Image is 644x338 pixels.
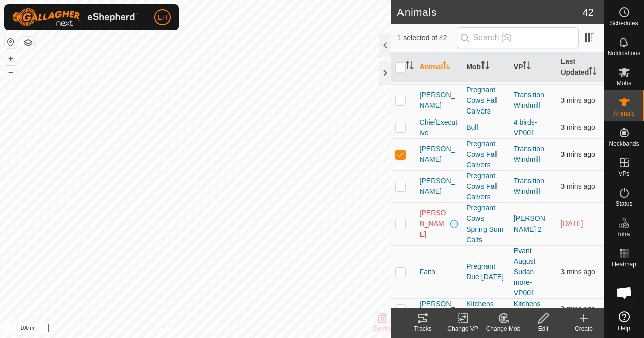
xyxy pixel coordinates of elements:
[466,299,506,320] div: Kitchens Bitches
[589,68,597,76] p-sorticon: Activate to sort
[466,139,506,170] div: Pregnant Cows Fall Calvers
[397,33,457,43] span: 1 selected of 42
[462,52,510,82] th: Mob
[560,219,583,228] span: 10 Oct 2025, 9:28 am
[5,36,17,48] button: Reset Map
[5,66,17,78] button: –
[443,63,451,71] p-sorticon: Activate to sort
[397,6,583,18] h2: Animals
[420,208,449,240] span: [PERSON_NAME]
[420,144,459,165] span: [PERSON_NAME]
[510,52,557,82] th: VP
[466,203,506,245] div: Pregnant Cows Spring Sum Calfs
[609,278,639,308] div: Open chat
[609,141,639,147] span: Neckbands
[457,27,579,48] input: Search (S)
[617,80,631,86] span: Mobs
[466,261,506,282] div: Pregnant Due [DATE]
[556,52,604,82] th: Last Updated
[615,201,632,207] span: Status
[466,171,506,202] div: Pregnant Cows Fall Calvers
[420,299,459,320] span: [PERSON_NAME]
[610,20,638,26] span: Schedules
[420,267,435,277] span: Faith
[466,122,506,133] div: Bull
[613,110,635,117] span: Animals
[22,37,34,49] button: Map Layers
[406,63,414,71] p-sorticon: Activate to sort
[618,171,629,177] span: VPs
[514,177,544,195] a: Transition Windmill
[483,324,523,333] div: Change Mob
[158,12,167,23] span: LH
[560,123,595,131] span: 13 Oct 2025, 1:28 pm
[205,325,235,334] a: Contact Us
[583,5,594,20] span: 42
[560,182,595,190] span: 13 Oct 2025, 1:27 pm
[514,145,544,163] a: Transition Windmill
[420,90,459,111] span: [PERSON_NAME]
[420,176,459,197] span: [PERSON_NAME]
[514,214,549,233] a: [PERSON_NAME] 2
[604,307,644,335] a: Help
[612,261,636,267] span: Heatmap
[514,91,544,109] a: Transition Windmill
[618,325,630,331] span: Help
[443,324,483,333] div: Change VP
[12,8,138,26] img: Gallagher Logo
[416,52,463,82] th: Animal
[560,268,595,276] span: 13 Oct 2025, 1:28 pm
[514,118,537,137] a: 4 birds-VP001
[466,85,506,117] div: Pregnant Cows Fall Calvers
[156,325,194,334] a: Privacy Policy
[560,150,595,158] span: 13 Oct 2025, 1:28 pm
[481,63,489,71] p-sorticon: Activate to sort
[608,50,640,56] span: Notifications
[618,231,630,237] span: Infra
[5,53,17,65] button: +
[560,96,595,104] span: 13 Oct 2025, 1:27 pm
[514,247,536,297] a: Evant August Sudan more-VP001
[523,324,563,333] div: Edit
[523,63,531,71] p-sorticon: Activate to sort
[563,324,604,333] div: Create
[420,117,459,138] span: ChiefExecutive
[514,300,541,318] a: Kitchens Paradise
[560,305,595,313] span: 13 Oct 2025, 1:28 pm
[403,324,443,333] div: Tracks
